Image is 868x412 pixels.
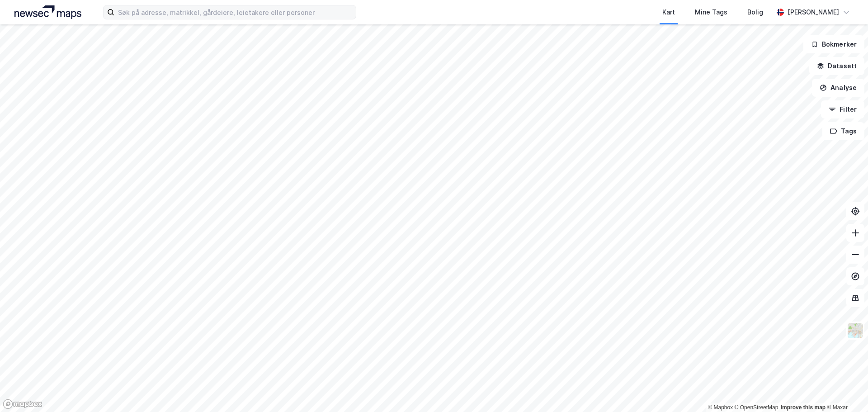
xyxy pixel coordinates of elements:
div: Mine Tags [695,7,727,18]
input: Søk på adresse, matrikkel, gårdeiere, leietakere eller personer [114,5,356,19]
div: [PERSON_NAME] [788,7,839,18]
img: logo.a4113a55bc3d86da70a041830d287a7e.svg [14,5,81,19]
div: Kart [662,7,675,18]
div: Bolig [747,7,763,18]
iframe: Chat Widget [823,369,868,412]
